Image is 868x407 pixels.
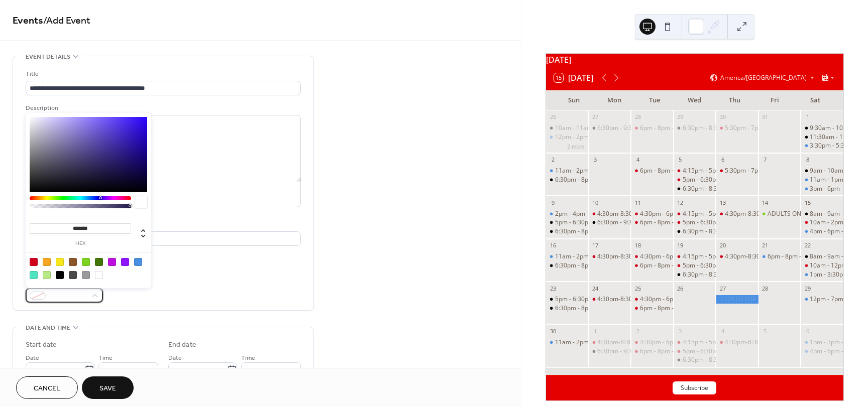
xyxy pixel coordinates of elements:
div: 4:30pm - 6pm - LIGHT DINKERS PICKLEBALL [640,210,762,218]
button: Save [82,376,134,399]
div: 4:30pm-8:30pm SCWAVE [597,295,667,304]
div: 5 [762,327,769,335]
div: 4:30pm-8:30pm SCWAVE [588,210,631,218]
div: 28 [634,113,641,121]
div: 9 [549,199,557,206]
div: 5:30pm - 7pm - LIGHT DINKERS PICKLEBALL [725,124,846,132]
div: 6:30pm - 8:30pm - LC [DEMOGRAPHIC_DATA] STUDY [683,227,831,236]
span: Date [26,353,39,363]
div: 6:30pm - 8:30pm - LC BIBLE STUDY [674,270,716,279]
div: 26 [549,113,557,121]
div: 6:30pm - 8pm - AVERAGE JOES GAME NIGHT [555,261,679,270]
div: 4:15pm - 5pm - RISING STARS [674,252,716,261]
div: Description [26,103,299,113]
div: 6pm - 8pm - WENDY PICKLEBALL [631,304,674,313]
div: 4:30pm - 6pm - LIGHT DINKERS PICKLEBALL [631,252,674,261]
span: Save [99,383,116,394]
div: 4:15pm - 5pm - RISING STARS [683,252,765,261]
div: 6:30pm - 8pm - AVERAGE JOES GAME NIGHT [546,304,589,313]
div: 13 [719,199,726,206]
div: 5pm - 6:30pm RISING STARS BASKETBALL 2 [674,176,716,184]
div: 4:15pm - 5pm - RISING STARS [683,167,765,175]
div: #F8E71C [56,258,64,266]
div: 28 [762,285,769,292]
div: #417505 [95,258,103,266]
div: 27 [591,113,599,121]
span: / Add Event [43,11,90,31]
div: 4 [719,327,726,335]
div: #4A4A4A [69,271,77,279]
div: Title [26,69,299,79]
div: 6:30pm - 8:30pm - LC BIBLE STUDY [674,356,716,364]
div: 1 [591,327,599,335]
div: 5pm - 6:30pm RISING STARS BASKETBALL 2 [683,347,804,356]
div: CLOSED FOR THANKSGIVING [716,295,758,304]
div: 5:30pm - 7pm - LIGHT DINKERS PICKLEBALL [716,167,758,175]
div: #B8E986 [43,271,51,279]
div: 25 [634,285,641,292]
div: 5pm - 6:30pm - ADULT PICKLEBALL [546,295,589,304]
div: 4:30pm - 6pm - LIGHT DINKERS PICKLEBALL [631,338,674,347]
div: 4:30pm-8:30pm SCWAVE [588,252,631,261]
div: 6pm - 8pm - WENDY PICKLEBALL [631,167,674,175]
div: 29 [677,113,684,121]
div: 12pm - 2pm - KELLY BIRTHDAY PARTY [546,133,589,142]
div: 5:30pm - 7pm - LIGHT DINKERS PICKLEBALL [725,167,846,175]
div: 6pm - 8pm - [PERSON_NAME] [640,261,722,270]
div: 30 [549,327,557,335]
div: 10am - 12pm - SCHMIDT BIRTHDAY PARTY [801,261,843,270]
div: 1pm - 3:30pm - GROMOSKE BA SCHOOL EVENT [801,270,843,279]
div: 10am - 11am - THOMPSON BASKETBALL [546,124,589,132]
div: Start date [26,340,57,350]
div: 4:15pm - 5pm - RISING STARS [683,338,765,347]
div: 5pm - 6:30pm RISING STARS BASKETBALL 2 [683,176,804,184]
div: 8am - 9am - THOMPSON BASKETBALL [801,210,843,218]
div: 1pm - 3pm - BOETTCHER BIRTHDAY PARTY [801,338,843,347]
div: #8B572A [69,258,77,266]
div: 4:30pm - 6pm - LIGHT DINKERS PICKLEBALL [631,210,674,218]
div: 11am - 2pm - ADAMS BIRTHDAY PARTY [546,167,589,175]
div: #FFFFFF [95,271,103,279]
div: 6:30pm - 8pm - AVERAGE JOES GAME NIGHT [546,176,589,184]
div: 3:30pm - 5:30pm - ZITZNER BIRTHDAY PARTY [801,142,843,150]
div: 15 [804,199,811,206]
div: 11am - 2pm - [PERSON_NAME] BIRTHDAY PARTY [555,167,691,175]
div: 4:30pm-8:30pm SCWAVE [588,338,631,347]
div: 20 [719,242,726,249]
div: 4:15pm - 5pm - RISING STARS [674,210,716,218]
div: 6pm - 8pm - [PERSON_NAME] [640,124,722,132]
div: 4:15pm - 5pm - RISING STARS [674,167,716,175]
div: 4pm - 6pm - GILSINGER BIRTHDAY PARTY [801,227,843,236]
div: 3 [591,156,599,164]
div: 11am - 2pm - PRIBEK BIRTHDAY PARTY [546,252,589,261]
div: 2 [634,327,641,335]
div: 11am - 2pm - [PERSON_NAME] BIRTHDAY PARTY [555,252,691,261]
div: 4:15pm - 5pm - RISING STARS [674,338,716,347]
span: Date and time [26,323,70,333]
div: 5:30pm - 7pm - LIGHT DINKERS PICKLEBALL [716,124,758,132]
div: 8 [804,156,811,164]
div: 4:30pm-8:30pm SCWAVE [597,252,667,261]
button: Subscribe [673,381,716,394]
div: 6pm - 8pm - PETERSOHN ADOPTION PARTY [758,252,801,261]
div: 17 [591,242,599,249]
div: [DATE] [546,54,843,66]
div: #7ED321 [82,258,90,266]
div: 6:30pm - 8:30pm - LC BIBLE STUDY [674,124,716,132]
div: #BD10E0 [108,258,116,266]
span: Time [98,353,113,363]
div: 2pm - 4pm - [PERSON_NAME] BIRTHDAY PARTY [555,210,688,218]
div: 6pm - 8pm - WENDY PICKLEBALL [631,124,674,132]
div: 6 [719,156,726,164]
div: 6pm - 8pm - WENDY PICKLEBALL [631,261,674,270]
div: 6:30pm - 8pm - AVERAGE JOES GAME NIGHT [555,176,679,184]
div: 12pm - 7pm -CUELLER PARTY [801,295,843,304]
div: Thu [715,90,755,110]
span: Event details [26,52,70,62]
div: #4A90E2 [134,258,142,266]
div: 6:30pm - 9:30pm - YOUNG LIFE [588,347,631,356]
div: ADULTS ONLY OPEN GYM [768,210,840,218]
div: 10am - 2pm - CREWZ BIRTHDAY PARTY [801,218,843,227]
div: 12 [677,199,684,206]
div: 30 [719,113,726,121]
